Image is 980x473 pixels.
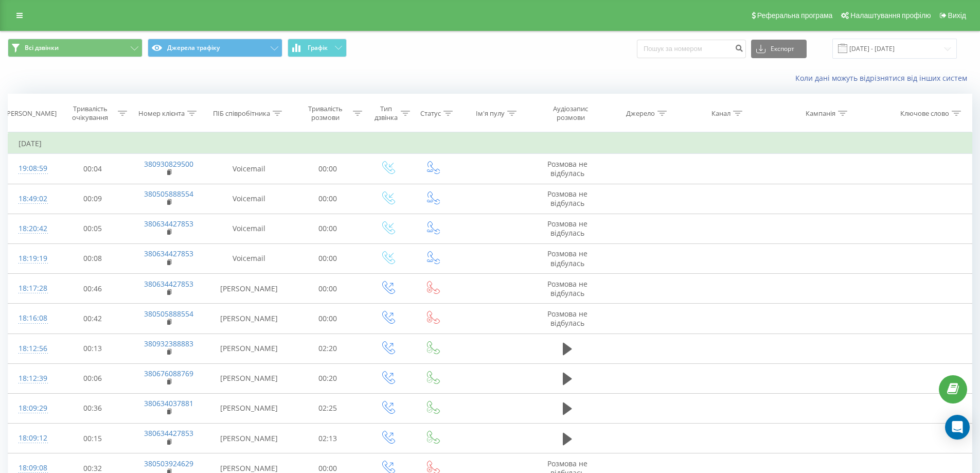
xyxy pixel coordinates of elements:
[213,109,270,118] div: ПІБ співробітника
[291,334,365,363] td: 02:20
[541,104,600,122] div: Аудіозапис розмови
[207,363,291,393] td: [PERSON_NAME]
[25,44,59,52] span: Всі дзвінки
[547,189,587,208] span: Розмова не відбулась
[19,398,45,418] div: 18:09:29
[207,184,291,214] td: Voicemail
[207,304,291,334] td: [PERSON_NAME]
[420,109,441,118] div: Статус
[291,393,365,423] td: 02:25
[291,274,365,304] td: 00:00
[291,304,365,334] td: 00:00
[19,428,45,448] div: 18:09:12
[900,109,949,118] div: Ключове слово
[19,278,45,299] div: 18:17:28
[56,334,130,363] td: 00:13
[144,459,193,468] a: 380503924629
[56,393,130,423] td: 00:36
[148,39,282,57] button: Джерела трафіку
[56,424,130,453] td: 00:15
[56,243,130,273] td: 00:08
[207,424,291,453] td: [PERSON_NAME]
[751,40,807,58] button: Експорт
[65,104,116,122] div: Тривалість очікування
[56,184,130,214] td: 00:09
[207,154,291,184] td: Voicemail
[291,154,365,184] td: 00:00
[291,363,365,393] td: 00:20
[207,393,291,423] td: [PERSON_NAME]
[288,39,347,57] button: Графік
[757,11,833,20] span: Реферальна програма
[207,334,291,363] td: [PERSON_NAME]
[144,309,193,319] a: 380505888554
[144,428,193,438] a: 380634427853
[374,104,398,122] div: Тип дзвінка
[476,109,505,118] div: Ім'я пулу
[138,109,185,118] div: Номер клієнта
[547,309,587,328] span: Розмова не відбулась
[56,154,130,184] td: 00:04
[850,11,931,20] span: Налаштування профілю
[8,133,972,154] td: [DATE]
[207,243,291,273] td: Voicemail
[144,249,193,258] a: 380634427853
[207,274,291,304] td: [PERSON_NAME]
[19,369,45,389] div: 18:12:39
[56,274,130,304] td: 00:46
[19,339,45,359] div: 18:12:56
[948,11,966,20] span: Вихід
[626,109,655,118] div: Джерело
[291,214,365,243] td: 00:00
[547,279,587,298] span: Розмова не відбулась
[308,44,328,51] span: Графік
[56,363,130,393] td: 00:06
[291,184,365,214] td: 00:00
[19,219,45,239] div: 18:20:42
[144,398,193,408] a: 380634037881
[945,415,970,440] div: Open Intercom Messenger
[19,159,45,179] div: 19:08:59
[291,243,365,273] td: 00:00
[207,214,291,243] td: Voicemail
[5,109,57,118] div: [PERSON_NAME]
[8,39,142,57] button: Всі дзвінки
[56,214,130,243] td: 00:05
[547,249,587,268] span: Розмова не відбулась
[806,109,835,118] div: Кампанія
[300,104,351,122] div: Тривалість розмови
[56,304,130,334] td: 00:42
[144,279,193,289] a: 380634427853
[637,40,746,58] input: Пошук за номером
[795,73,972,83] a: Коли дані можуть відрізнятися вiд інших систем
[711,109,730,118] div: Канал
[144,159,193,169] a: 380930829500
[144,339,193,348] a: 380932388883
[547,159,587,178] span: Розмова не відбулась
[144,219,193,229] a: 380634427853
[547,219,587,238] span: Розмова не відбулась
[19,308,45,328] div: 18:16:08
[19,249,45,269] div: 18:19:19
[144,189,193,199] a: 380505888554
[19,189,45,209] div: 18:49:02
[144,369,193,378] a: 380676088769
[291,424,365,453] td: 02:13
